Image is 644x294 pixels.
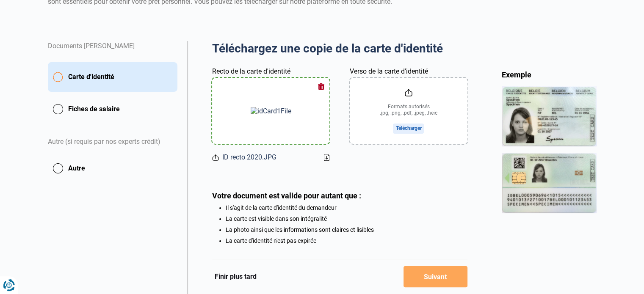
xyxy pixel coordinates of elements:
img: idCard1File [251,107,291,115]
li: La carte d'identité n'est pas expirée [226,237,467,244]
button: Fiches de salaire [48,99,177,120]
a: Download [324,154,329,161]
li: La photo ainsi que les informations sont claires et lisibles [226,226,467,233]
button: Autre [48,158,177,179]
div: Exemple [502,70,597,80]
img: idCard [502,86,597,213]
div: Documents [PERSON_NAME] [48,41,177,62]
button: Finir plus tard [212,271,259,282]
div: Autre (si requis par nos experts crédit) [48,126,177,158]
li: Il s'agit de la carte d'identité du demandeur [226,204,467,211]
div: Votre document est valide pour autant que : [212,191,467,200]
label: Recto de la carte d'identité [212,66,290,77]
li: La carte est visible dans son intégralité [226,215,467,222]
button: Suivant [404,266,467,287]
label: Verso de la carte d'identité [350,66,428,77]
span: ID recto 2020.JPG [222,152,276,162]
span: Carte d'identité [68,72,114,82]
button: Carte d'identité [48,62,177,92]
h2: Téléchargez une copie de la carte d'identité [212,41,467,56]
